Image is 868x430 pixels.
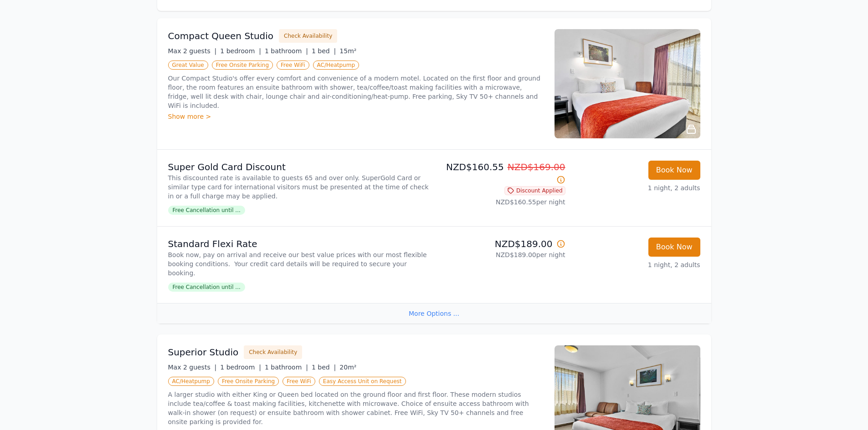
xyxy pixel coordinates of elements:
p: NZD$160.55 per night [438,197,565,207]
p: This discounted rate is available to guests 65 and over only. SuperGold Card or similar type card... [168,173,431,201]
p: A larger studio with either King or Queen bed located on the ground floor and first floor. These ... [168,390,544,426]
span: 1 bathroom | [265,47,308,55]
p: NZD$189.00 [438,238,565,250]
span: NZD$169.00 [508,162,565,172]
p: 1 night, 2 adults [573,183,700,192]
span: Free Cancellation until ... [168,206,245,215]
span: 20m² [339,364,356,371]
p: Super Gold Card Discount [168,161,431,173]
p: Book now, pay on arrival and receive our best value prices with our most flexible booking conditi... [168,250,431,278]
p: 1 night, 2 adults [573,260,700,269]
span: 1 bed | [312,364,336,371]
div: Show more > [168,112,544,121]
p: NZD$189.00 per night [438,250,565,259]
button: Check Availability [244,345,302,359]
span: Free Onsite Parking [212,61,273,70]
span: Free Cancellation until ... [168,283,245,292]
button: Book Now [648,161,700,180]
span: Discount Applied [504,186,565,195]
span: 15m² [339,47,356,55]
span: Great Value [168,61,208,70]
span: 1 bed | [312,47,336,55]
button: Check Availability [279,29,337,43]
h3: Compact Queen Studio [168,30,274,42]
span: Free WiFi [282,377,315,386]
p: NZD$160.55 [438,161,565,186]
span: 1 bathroom | [265,364,308,371]
button: Book Now [648,238,700,257]
span: Free WiFi [277,61,309,70]
span: 1 bedroom | [220,364,261,371]
span: Max 2 guests | [168,364,217,371]
span: AC/Heatpump [313,61,359,70]
div: More Options ... [157,303,711,324]
p: Our Compact Studio's offer every comfort and convenience of a modern motel. Located on the first ... [168,74,544,110]
span: Easy Access Unit on Request [319,377,406,386]
p: Standard Flexi Rate [168,238,431,250]
h3: Superior Studio [168,346,239,359]
span: AC/Heatpump [168,377,214,386]
span: Free Onsite Parking [218,377,279,386]
span: Max 2 guests | [168,47,217,55]
span: 1 bedroom | [220,47,261,55]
